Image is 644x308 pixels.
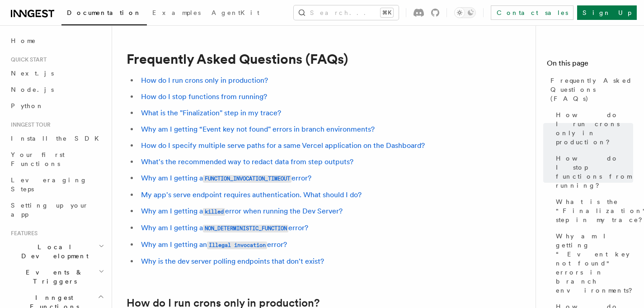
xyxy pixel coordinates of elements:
span: Features [7,230,38,237]
code: Illegal invocation [207,242,267,249]
button: Events & Triggers [7,264,106,289]
a: Why am I getting aFUNCTION_INVOCATION_TIMEOUTerror? [141,174,311,182]
a: What is the "Finalization" step in my trace? [552,194,633,228]
a: AgentKit [206,3,265,24]
a: How do I specify multiple serve paths for a same Vercel application on the Dashboard? [141,141,425,150]
a: Next.js [7,65,106,81]
a: Frequently Asked Questions (FAQs) [547,72,633,107]
a: Python [7,98,106,114]
a: Why is the dev server polling endpoints that don't exist? [141,257,324,265]
code: killed [203,208,225,216]
span: Local Development [7,242,99,261]
span: Examples [152,9,201,16]
span: How do I stop functions from running? [556,154,633,190]
a: Your first Functions [7,147,106,172]
a: Documentation [61,3,147,25]
a: Why am I getting “Event key not found" errors in branch environments? [552,228,633,299]
span: Leveraging Steps [11,176,87,193]
span: Node.js [11,86,54,93]
a: What is the "Finalization" step in my trace? [141,109,281,117]
span: Frequently Asked Questions (FAQs) [550,76,633,103]
a: How do I stop functions from running? [141,92,267,101]
span: Next.js [11,70,54,77]
a: How do I run crons only in production? [141,76,268,85]
a: Node.js [7,81,106,98]
a: Sign Up [577,5,637,20]
button: Toggle dark mode [454,7,476,18]
a: Setting up your app [7,197,106,223]
a: How do I stop functions from running? [552,150,633,194]
span: Python [11,102,44,109]
span: Your first Functions [11,151,65,167]
a: Install the SDK [7,130,106,147]
kbd: ⌘K [381,8,393,17]
span: AgentKit [212,9,259,16]
h4: On this page [547,58,633,72]
span: Home [11,36,36,45]
code: NON_DETERMINISTIC_FUNCTION [203,225,288,232]
span: Inngest tour [7,121,51,128]
a: Leveraging Steps [7,172,106,197]
a: Why am I getting aNON_DETERMINISTIC_FUNCTIONerror? [141,223,308,232]
button: Local Development [7,239,106,264]
span: Quick start [7,56,47,63]
a: How do I run crons only in production? [552,107,633,150]
span: How do I run crons only in production? [556,110,633,147]
a: What's the recommended way to redact data from step outputs? [141,157,353,166]
a: Examples [147,3,206,24]
span: Setting up your app [11,202,89,218]
span: Documentation [67,9,141,16]
a: My app's serve endpoint requires authentication. What should I do? [141,190,362,199]
button: Search...⌘K [294,5,399,20]
span: Why am I getting “Event key not found" errors in branch environments? [556,232,639,295]
span: Install the SDK [11,135,104,142]
a: Why am I getting akillederror when running the Dev Server? [141,207,343,215]
a: Contact sales [491,5,573,20]
code: FUNCTION_INVOCATION_TIMEOUT [203,175,291,183]
a: Why am I getting anIllegal invocationerror? [141,240,287,249]
h1: Frequently Asked Questions (FAQs) [127,51,488,67]
a: Why am I getting “Event key not found" errors in branch environments? [141,125,375,133]
span: Events & Triggers [7,268,99,286]
a: Home [7,33,106,49]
